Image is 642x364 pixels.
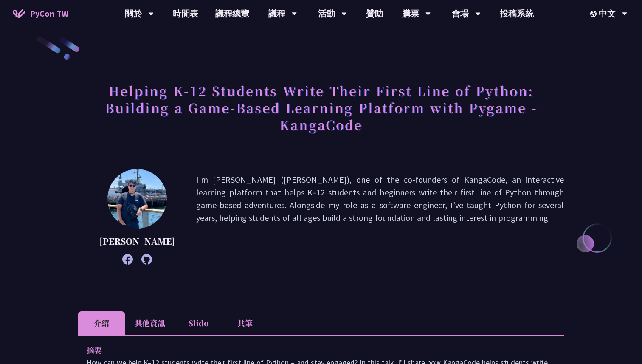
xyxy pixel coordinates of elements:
p: [PERSON_NAME] [99,235,175,248]
img: Home icon of PyCon TW 2025 [13,9,25,18]
li: 共筆 [222,311,268,335]
img: Locale Icon [590,11,599,17]
a: PyCon TW [4,3,77,24]
li: Slido [175,311,222,335]
h1: Helping K-12 Students Write Their First Line of Python: Building a Game-Based Learning Platform w... [78,78,564,137]
p: 摘要 [87,344,538,356]
span: PyCon TW [30,7,68,20]
p: I'm [PERSON_NAME] ([PERSON_NAME]), one of the co-founders of KangaCode, an interactive learning p... [196,173,564,260]
li: 其他資訊 [125,311,175,335]
li: 介紹 [78,311,125,335]
img: Chieh-Hung Cheng [107,169,167,229]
